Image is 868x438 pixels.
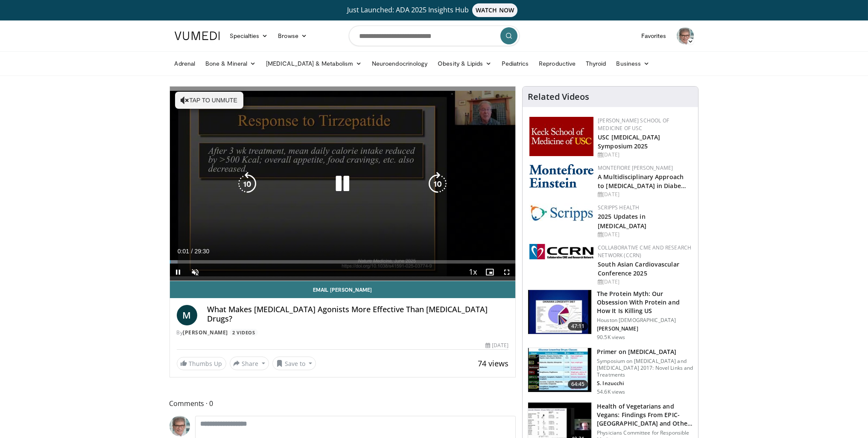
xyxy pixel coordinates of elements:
[177,305,197,325] a: M
[597,358,693,378] p: Symposium on [MEDICAL_DATA] and [MEDICAL_DATA] 2017: Novel Links and Treatments
[598,212,646,229] a: 2025 Updates in [MEDICAL_DATA]
[528,92,589,102] h4: Related Videos
[230,357,269,370] button: Share
[176,3,693,17] a: Just Launched: ADA 2025 Insights HubWATCH NOW
[529,117,593,156] img: 7b941f1f-d101-407a-8bfa-07bd47db01ba.png.150x105_q85_autocrop_double_scale_upscale_version-0.2.jpg
[485,342,509,349] div: [DATE]
[472,3,517,17] span: WATCH NOW
[175,92,243,109] button: Tap to unmute
[433,55,497,72] a: Obesity & Lipids
[177,329,509,336] div: By
[272,357,316,370] button: Save to
[170,264,187,281] button: Pause
[528,290,693,341] a: 47:11 The Protein Myth: Our Obsession With Protein and How It Is Killing US Houston [DEMOGRAPHIC_...
[598,173,686,190] a: A Multidisciplinary Approach to [MEDICAL_DATA] in Diabe…
[170,398,516,409] span: Comments 0
[481,264,498,281] button: Enable picture-in-picture mode
[581,55,611,72] a: Thyroid
[598,117,669,132] a: [PERSON_NAME] School of Medicine of USC
[528,348,693,395] a: 64:45 Primer on [MEDICAL_DATA] Symposium on [MEDICAL_DATA] and [MEDICAL_DATA] 2017: Novel Links a...
[597,290,693,315] h3: The Protein Myth: Our Obsession With Protein and How It Is Killing US
[597,325,693,332] p: [PERSON_NAME]
[529,164,593,188] img: b0142b4c-93a1-4b58-8f91-5265c282693c.png.150x105_q85_autocrop_double_scale_upscale_version-0.2.png
[598,260,679,277] a: South Asian Cardiovascular Conference 2025
[349,26,520,46] input: Search topics, interventions
[597,380,693,387] p: S. Inzucchi
[598,278,691,286] div: [DATE]
[225,27,273,44] a: Specialties
[597,334,625,341] p: 90.5K views
[170,87,516,281] video-js: Video Player
[529,244,593,259] img: a04ee3ba-8487-4636-b0fb-5e8d268f3737.png.150x105_q85_autocrop_double_scale_upscale_version-0.2.png
[170,281,516,298] a: Email [PERSON_NAME]
[528,290,591,334] img: b7b8b05e-5021-418b-a89a-60a270e7cf82.150x105_q85_crop-smart_upscale.jpg
[170,416,190,436] img: Avatar
[170,260,516,264] div: Progress Bar
[208,305,509,323] h4: What Makes [MEDICAL_DATA] Agonists More Effective Than [MEDICAL_DATA] Drugs?
[598,231,691,238] div: [DATE]
[534,55,581,72] a: Reproductive
[597,402,693,428] h3: Health of Vegetarians and Vegans: Findings From EPIC-[GEOGRAPHIC_DATA] and Othe…
[529,204,593,221] img: c9f2b0b7-b02a-4276-a72a-b0cbb4230bc1.jpg.150x105_q85_autocrop_double_scale_upscale_version-0.2.jpg
[597,389,625,395] p: 54.6K views
[230,329,258,336] a: 2 Videos
[200,55,261,72] a: Bone & Mineral
[183,329,228,336] a: [PERSON_NAME]
[367,55,433,72] a: Neuroendocrinology
[187,264,204,281] button: Unmute
[191,248,193,255] span: /
[598,204,639,211] a: Scripps Health
[178,248,189,255] span: 0:01
[273,27,312,44] a: Browse
[598,151,691,159] div: [DATE]
[597,348,693,356] h3: Primer on [MEDICAL_DATA]
[636,27,672,44] a: Favorites
[497,55,534,72] a: Pediatrics
[498,264,515,281] button: Fullscreen
[568,380,588,389] span: 64:45
[611,55,655,72] a: Business
[597,317,693,324] p: Houston [DEMOGRAPHIC_DATA]
[677,27,694,44] img: Avatar
[261,55,367,72] a: [MEDICAL_DATA] & Metabolism
[478,358,509,368] span: 74 views
[598,133,660,150] a: USC [MEDICAL_DATA] Symposium 2025
[194,248,209,255] span: 29:30
[464,264,481,281] button: Playback Rate
[568,322,588,331] span: 47:11
[528,348,591,392] img: 022d2313-3eaa-4549-99ac-ae6801cd1fdc.150x105_q85_crop-smart_upscale.jpg
[598,164,673,171] a: Montefiore [PERSON_NAME]
[598,191,691,198] div: [DATE]
[175,32,220,40] img: VuMedi Logo
[598,244,691,259] a: Collaborative CME and Research Network (CCRN)
[170,55,201,72] a: Adrenal
[177,357,226,370] a: Thumbs Up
